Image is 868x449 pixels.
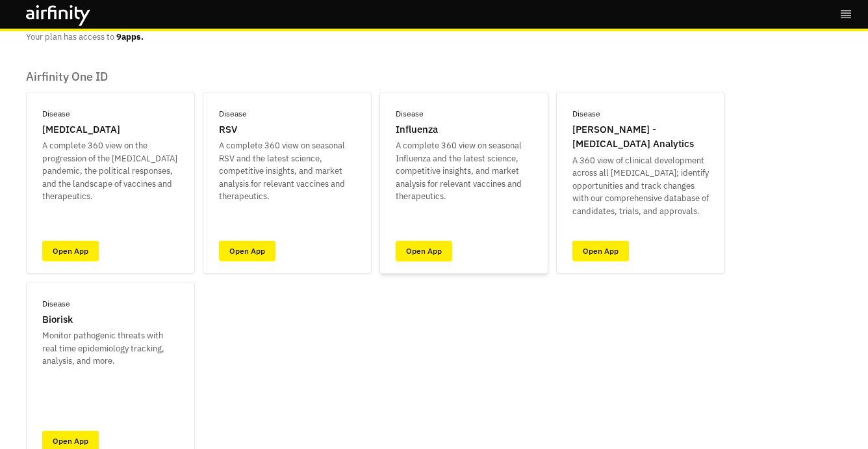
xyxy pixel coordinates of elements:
[219,122,237,137] p: RSV
[42,108,70,120] p: Disease
[219,108,247,120] p: Disease
[219,139,355,203] p: A complete 360 view on seasonal RSV and the latest science, competitive insights, and market anal...
[396,241,452,261] a: Open App
[572,241,629,261] a: Open App
[396,122,438,137] p: Influenza
[572,122,709,152] p: [PERSON_NAME] - [MEDICAL_DATA] Analytics
[396,108,424,120] p: Disease
[26,70,842,84] p: Airfinity One ID
[116,31,144,42] b: 9 apps.
[42,122,120,137] p: [MEDICAL_DATA]
[42,139,179,203] p: A complete 360 view on the progression of the [MEDICAL_DATA] pandemic, the political responses, a...
[26,31,144,44] p: Your plan has access to
[42,298,70,310] p: Disease
[572,108,600,120] p: Disease
[42,241,99,261] a: Open App
[572,154,709,218] p: A 360 view of clinical development across all [MEDICAL_DATA]; identify opportunities and track ch...
[219,241,275,261] a: Open App
[396,139,532,203] p: A complete 360 view on seasonal Influenza and the latest science, competitive insights, and marke...
[42,312,73,327] p: Biorisk
[42,329,179,368] p: Monitor pathogenic threats with real time epidemiology tracking, analysis, and more.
